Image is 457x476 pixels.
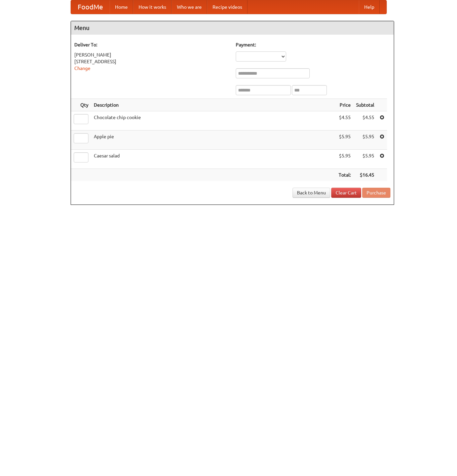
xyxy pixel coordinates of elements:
[293,188,330,198] a: Back to Menu
[236,41,390,48] h5: Payment:
[133,0,172,14] a: How it works
[336,131,353,150] td: $5.95
[74,66,90,71] a: Change
[172,0,207,14] a: Who we are
[362,188,390,198] button: Purchase
[91,150,336,169] td: Caesar salad
[336,150,353,169] td: $5.95
[331,188,361,198] a: Clear Cart
[91,111,336,131] td: Chocolate chip cookie
[110,0,133,14] a: Home
[74,58,229,65] div: [STREET_ADDRESS]
[336,169,353,181] th: Total:
[74,41,229,48] h5: Deliver To:
[353,99,377,111] th: Subtotal
[336,111,353,131] td: $4.55
[353,150,377,169] td: $5.95
[71,99,91,111] th: Qty
[207,0,247,14] a: Recipe videos
[91,99,336,111] th: Description
[71,21,394,35] h4: Menu
[353,131,377,150] td: $5.95
[353,111,377,131] td: $4.55
[353,169,377,181] th: $16.45
[336,99,353,111] th: Price
[71,0,110,14] a: FoodMe
[91,131,336,150] td: Apple pie
[359,0,380,14] a: Help
[74,51,229,58] div: [PERSON_NAME]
